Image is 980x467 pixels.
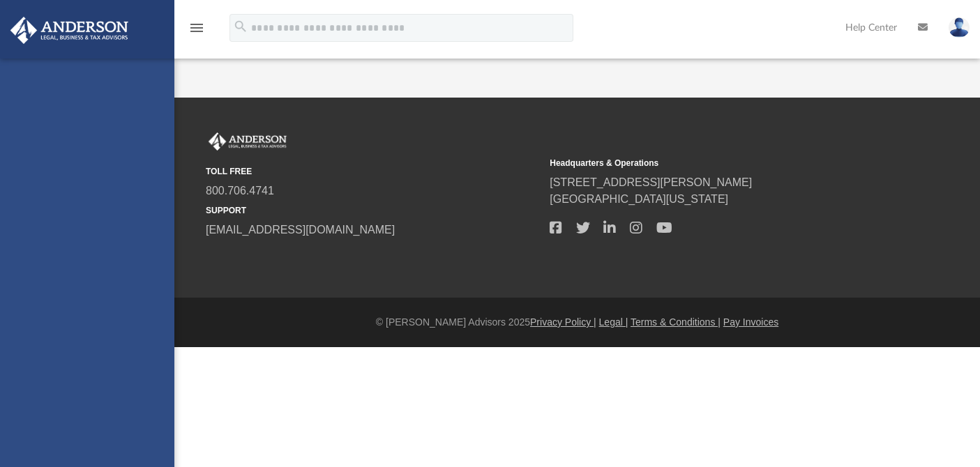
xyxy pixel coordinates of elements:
a: menu [188,26,205,36]
a: Terms & Conditions | [631,316,721,328]
a: [STREET_ADDRESS][PERSON_NAME] [550,176,752,188]
a: Legal | [599,316,628,328]
i: search [233,19,248,34]
small: Headquarters & Operations [550,157,884,169]
img: User Pic [949,17,970,38]
img: Anderson Advisors Platinum Portal [6,17,133,44]
a: [GEOGRAPHIC_DATA][US_STATE] [550,193,728,205]
a: 800.706.4741 [206,185,274,197]
i: menu [188,20,205,36]
a: [EMAIL_ADDRESS][DOMAIN_NAME] [206,224,395,236]
small: TOLL FREE [206,165,540,178]
div: © [PERSON_NAME] Advisors 2025 [174,315,980,330]
img: Anderson Advisors Platinum Portal [206,132,289,151]
a: Privacy Policy | [530,316,596,328]
small: SUPPORT [206,204,540,217]
a: Pay Invoices [723,316,778,328]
